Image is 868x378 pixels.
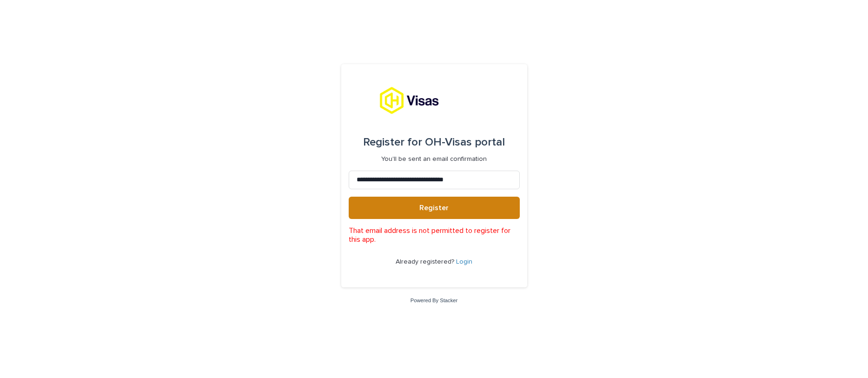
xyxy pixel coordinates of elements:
a: Login [456,259,472,265]
a: Powered By Stacker [411,298,457,303]
p: That email address is not permitted to register for this app. [349,226,520,244]
div: OH-Visas portal [363,129,505,155]
span: Register for [363,137,422,148]
p: You'll be sent an email confirmation [381,155,487,163]
span: Register [419,204,449,212]
img: tx8HrbJQv2PFQx4TXEq5 [379,86,488,114]
span: Already registered? [396,259,456,265]
button: Register [349,197,520,219]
